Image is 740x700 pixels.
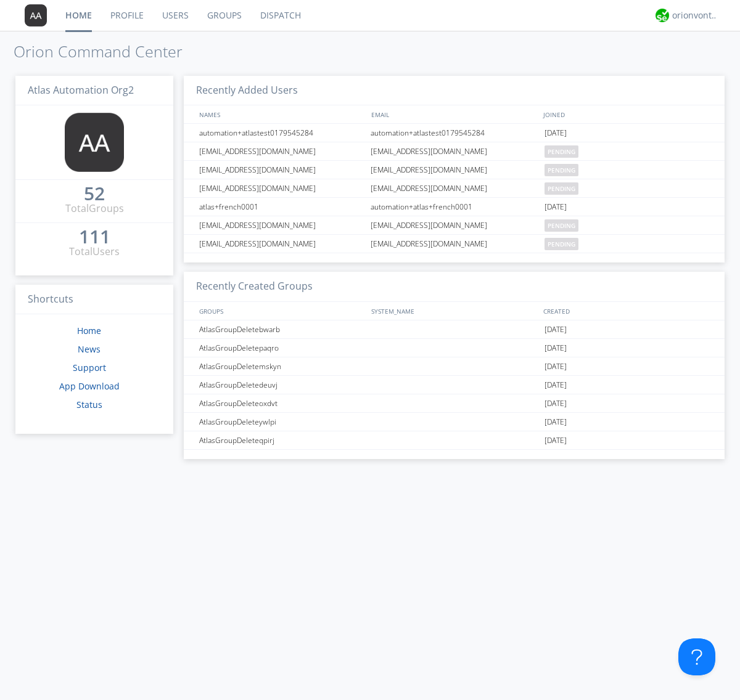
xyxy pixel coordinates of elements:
a: automation+atlastest0179545284automation+atlastest0179545284[DATE] [184,124,725,142]
div: AtlasGroupDeletepaqro [196,339,367,357]
img: 29d36aed6fa347d5a1537e7736e6aa13 [656,9,669,22]
span: [DATE] [545,413,567,431]
img: 373638.png [25,4,47,26]
span: pending [545,164,578,176]
div: automation+atlastest0179545284 [196,124,367,142]
div: EMAIL [368,105,540,123]
div: Total Users [69,245,120,259]
div: AtlasGroupDeletedeuvj [196,376,367,394]
div: AtlasGroupDeleteqpirj [196,431,367,449]
div: Total Groups [65,201,124,216]
div: [EMAIL_ADDRESS][DOMAIN_NAME] [368,161,541,179]
div: NAMES [196,105,365,123]
div: JOINED [540,105,713,123]
div: [EMAIL_ADDRESS][DOMAIN_NAME] [196,161,367,179]
a: 111 [79,230,110,245]
iframe: Toggle Customer Support [678,638,715,675]
div: AtlasGroupDeleteoxdvt [196,394,367,412]
span: [DATE] [545,124,567,142]
div: CREATED [540,302,713,320]
div: [EMAIL_ADDRESS][DOMAIN_NAME] [196,142,367,160]
div: [EMAIL_ADDRESS][DOMAIN_NAME] [368,179,541,197]
a: [EMAIL_ADDRESS][DOMAIN_NAME][EMAIL_ADDRESS][DOMAIN_NAME]pending [184,179,725,198]
a: AtlasGroupDeleteywlpi[DATE] [184,413,725,431]
div: orionvontas+atlas+automation+org2 [672,9,718,22]
a: [EMAIL_ADDRESS][DOMAIN_NAME][EMAIL_ADDRESS][DOMAIN_NAME]pending [184,216,725,235]
div: AtlasGroupDeleteywlpi [196,413,367,431]
h3: Recently Added Users [184,76,725,106]
div: automation+atlastest0179545284 [368,124,541,142]
a: Status [76,399,102,410]
a: 52 [84,187,105,201]
a: App Download [59,380,120,392]
a: [EMAIL_ADDRESS][DOMAIN_NAME][EMAIL_ADDRESS][DOMAIN_NAME]pending [184,235,725,253]
div: GROUPS [196,302,365,320]
div: 52 [84,187,105,200]
a: Home [77,325,101,336]
a: Support [73,362,106,373]
a: News [78,343,101,355]
a: [EMAIL_ADDRESS][DOMAIN_NAME][EMAIL_ADDRESS][DOMAIN_NAME]pending [184,161,725,179]
a: AtlasGroupDeletebwarb[DATE] [184,320,725,339]
div: SYSTEM_NAME [368,302,540,320]
a: [EMAIL_ADDRESS][DOMAIN_NAME][EMAIL_ADDRESS][DOMAIN_NAME]pending [184,142,725,161]
a: AtlasGroupDeletedeuvj[DATE] [184,376,725,394]
span: pending [545,182,578,195]
span: pending [545,145,578,158]
span: [DATE] [545,339,567,357]
h3: Shortcuts [15,285,173,315]
img: 373638.png [65,113,124,172]
div: AtlasGroupDeletemskyn [196,357,367,375]
span: Atlas Automation Org2 [28,83,134,97]
div: [EMAIL_ADDRESS][DOMAIN_NAME] [368,142,541,160]
div: [EMAIL_ADDRESS][DOMAIN_NAME] [368,216,541,234]
span: [DATE] [545,320,567,339]
a: atlas+french0001automation+atlas+french0001[DATE] [184,198,725,216]
a: AtlasGroupDeleteoxdvt[DATE] [184,394,725,413]
div: [EMAIL_ADDRESS][DOMAIN_NAME] [196,179,367,197]
div: automation+atlas+french0001 [368,198,541,216]
a: AtlasGroupDeletemskyn[DATE] [184,357,725,376]
span: pending [545,219,578,232]
div: AtlasGroupDeletebwarb [196,320,367,338]
h3: Recently Created Groups [184,272,725,302]
span: [DATE] [545,198,567,216]
span: [DATE] [545,431,567,450]
div: [EMAIL_ADDRESS][DOMAIN_NAME] [368,235,541,253]
span: [DATE] [545,394,567,413]
span: pending [545,238,578,250]
span: [DATE] [545,357,567,376]
span: [DATE] [545,376,567,394]
a: AtlasGroupDeletepaqro[DATE] [184,339,725,357]
div: [EMAIL_ADDRESS][DOMAIN_NAME] [196,235,367,253]
a: AtlasGroupDeleteqpirj[DATE] [184,431,725,450]
div: [EMAIL_ADDRESS][DOMAIN_NAME] [196,216,367,234]
div: 111 [79,230,110,243]
div: atlas+french0001 [196,198,367,216]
